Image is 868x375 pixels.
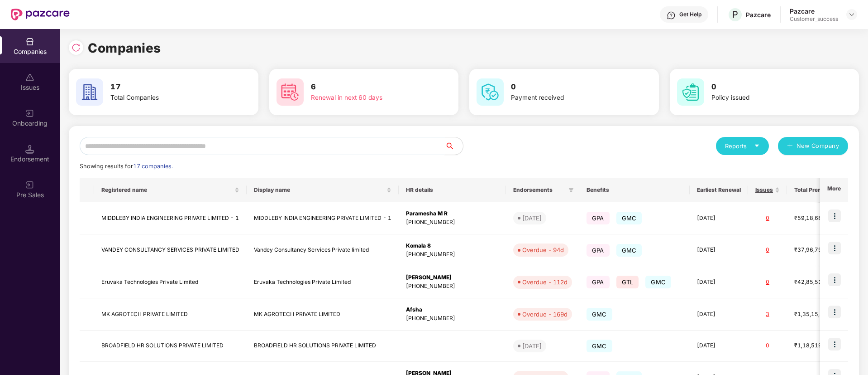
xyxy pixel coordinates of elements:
div: 0 [755,214,780,223]
div: Pazcare [746,10,771,19]
img: icon [828,209,841,222]
div: [PHONE_NUMBER] [406,282,499,291]
div: 3 [755,310,780,319]
span: Issues [755,186,773,194]
td: [DATE] [690,298,748,331]
img: svg+xml;base64,PHN2ZyB4bWxucz0iaHR0cDovL3d3dy53My5vcmcvMjAwMC9zdmciIHdpZHRoPSI2MCIgaGVpZ2h0PSI2MC... [477,78,504,106]
button: search [444,137,463,155]
div: ₹1,35,15,875.76 [794,310,839,319]
div: ₹1,18,519.2 [794,341,839,350]
div: 0 [755,278,780,287]
img: svg+xml;base64,PHN2ZyB3aWR0aD0iMjAiIGhlaWdodD0iMjAiIHZpZXdCb3g9IjAgMCAyMCAyMCIgZmlsbD0ibm9uZSIgeG... [25,180,34,190]
span: GMC [616,244,642,257]
span: GMC [587,308,612,321]
img: svg+xml;base64,PHN2ZyB4bWxucz0iaHR0cDovL3d3dy53My5vcmcvMjAwMC9zdmciIHdpZHRoPSI2MCIgaGVpZ2h0PSI2MC... [677,78,704,106]
td: MK AGROTECH PRIVATE LIMITED [94,298,247,331]
div: [DATE] [522,214,542,223]
div: [PHONE_NUMBER] [406,218,499,227]
img: svg+xml;base64,PHN2ZyBpZD0iQ29tcGFuaWVzIiB4bWxucz0iaHR0cDovL3d3dy53My5vcmcvMjAwMC9zdmciIHdpZHRoPS... [25,37,34,46]
span: caret-down [754,143,760,149]
td: MK AGROTECH PRIVATE LIMITED [247,298,399,331]
img: icon [828,306,841,318]
div: Pazcare [790,7,838,15]
div: [PHONE_NUMBER] [406,314,499,323]
div: Komala S [406,242,499,250]
span: Display name [254,186,385,194]
span: filter [568,187,574,193]
div: Get Help [679,11,701,18]
th: Earliest Renewal [690,178,748,202]
span: New Company [796,141,839,151]
div: Afsha [406,306,499,314]
div: Total Companies [110,93,224,103]
div: Overdue - 94d [522,245,564,254]
img: svg+xml;base64,PHN2ZyBpZD0iSXNzdWVzX2Rpc2FibGVkIiB4bWxucz0iaHR0cDovL3d3dy53My5vcmcvMjAwMC9zdmciIH... [25,73,34,82]
img: icon [828,242,841,254]
span: plus [787,143,793,150]
span: GMC [645,276,671,288]
div: Renewal in next 60 days [311,93,425,103]
span: Registered name [101,186,233,194]
div: Overdue - 169d [522,310,568,319]
span: P [732,9,738,20]
div: [DATE] [522,341,542,351]
img: icon [828,338,841,351]
div: ₹37,96,798.68 [794,246,839,254]
span: GPA [587,212,610,224]
div: ₹59,18,680.58 [794,214,839,223]
td: Eruvaka Technologies Private Limited [247,266,399,298]
td: BROADFIELD HR SOLUTIONS PRIVATE LIMITED [94,331,247,362]
div: ₹42,85,519.76 [794,278,839,287]
img: svg+xml;base64,PHN2ZyB3aWR0aD0iMjAiIGhlaWdodD0iMjAiIHZpZXdCb3g9IjAgMCAyMCAyMCIgZmlsbD0ibm9uZSIgeG... [25,109,34,118]
div: Customer_success [790,15,838,23]
td: Eruvaka Technologies Private Limited [94,266,247,298]
td: [DATE] [690,234,748,267]
div: Paramesha M R [406,209,499,218]
span: GPA [587,244,610,257]
div: Payment received [511,93,625,103]
img: svg+xml;base64,PHN2ZyBpZD0iSGVscC0zMngzMiIgeG1sbnM9Imh0dHA6Ly93d3cudzMub3JnLzIwMDAvc3ZnIiB3aWR0aD... [667,11,676,20]
span: GMC [616,212,642,224]
span: filter [567,185,576,195]
div: Policy issued [711,93,825,103]
th: Display name [247,178,399,202]
h3: 6 [311,81,425,93]
th: Registered name [94,178,247,202]
img: svg+xml;base64,PHN2ZyB4bWxucz0iaHR0cDovL3d3dy53My5vcmcvMjAwMC9zdmciIHdpZHRoPSI2MCIgaGVpZ2h0PSI2MC... [76,78,103,106]
th: More [820,178,848,202]
div: Overdue - 112d [522,278,568,287]
td: [DATE] [690,266,748,298]
span: Total Premium [794,186,833,194]
td: [DATE] [690,202,748,234]
td: BROADFIELD HR SOLUTIONS PRIVATE LIMITED [247,331,399,362]
td: MIDDLEBY INDIA ENGINEERING PRIVATE LIMITED - 1 [247,202,399,234]
th: Issues [748,178,787,202]
img: svg+xml;base64,PHN2ZyBpZD0iRHJvcGRvd24tMzJ4MzIiIHhtbG5zPSJodHRwOi8vd3d3LnczLm9yZy8yMDAwL3N2ZyIgd2... [848,11,855,18]
td: [DATE] [690,331,748,362]
img: icon [828,273,841,286]
h3: 0 [711,81,825,93]
span: GMC [587,340,612,352]
div: Reports [725,141,760,151]
span: GTL [616,276,639,288]
img: New Pazcare Logo [11,9,70,20]
div: [PHONE_NUMBER] [406,250,499,259]
th: Benefits [579,178,690,202]
span: Endorsements [513,186,565,194]
th: Total Premium [787,178,847,202]
span: 17 companies. [133,163,173,170]
span: search [444,142,463,150]
h3: 17 [110,81,224,93]
div: [PERSON_NAME] [406,273,499,282]
div: 0 [755,341,780,350]
img: svg+xml;base64,PHN2ZyBpZD0iUmVsb2FkLTMyeDMyIiB4bWxucz0iaHR0cDovL3d3dy53My5vcmcvMjAwMC9zdmciIHdpZH... [72,43,81,52]
td: MIDDLEBY INDIA ENGINEERING PRIVATE LIMITED - 1 [94,202,247,234]
h1: Companies [88,38,161,58]
img: svg+xml;base64,PHN2ZyB4bWxucz0iaHR0cDovL3d3dy53My5vcmcvMjAwMC9zdmciIHdpZHRoPSI2MCIgaGVpZ2h0PSI2MC... [277,78,304,106]
td: Vandey Consultancy Services Private limited [247,234,399,267]
span: GPA [587,276,610,288]
span: Showing results for [80,163,173,170]
img: svg+xml;base64,PHN2ZyB3aWR0aD0iMTQuNSIgaGVpZ2h0PSIxNC41IiB2aWV3Qm94PSIwIDAgMTYgMTYiIGZpbGw9Im5vbm... [25,145,34,154]
h3: 0 [511,81,625,93]
button: plusNew Company [778,137,848,155]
